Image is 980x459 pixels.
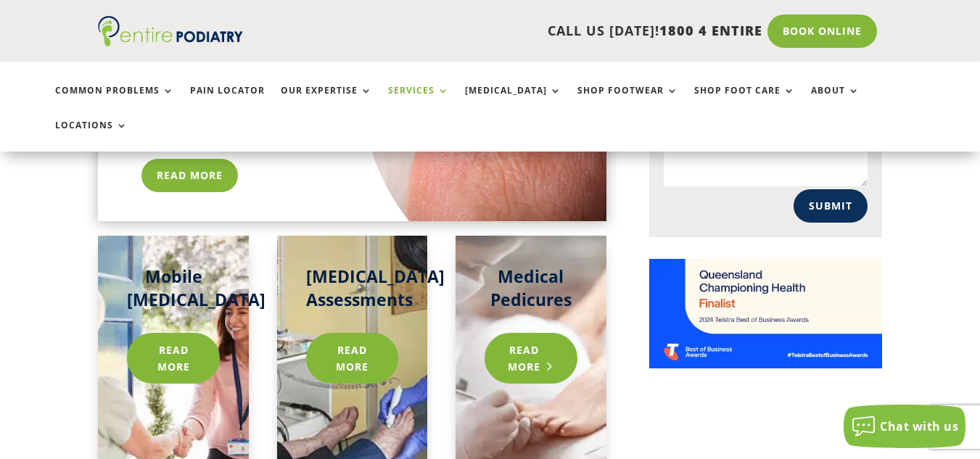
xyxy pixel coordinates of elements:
[485,333,577,384] a: Read more
[306,265,399,318] h2: [MEDICAL_DATA] Assessments
[55,86,174,117] a: Common Problems
[767,15,877,48] a: Book Online
[485,265,577,318] h2: Medical Pedicures
[811,86,860,117] a: About
[649,357,882,371] a: Telstra Business Awards QLD State Finalist - Championing Health Category
[281,86,372,117] a: Our Expertise
[388,86,449,117] a: Services
[127,265,220,318] h2: Mobile [MEDICAL_DATA]
[649,259,882,368] img: Telstra Business Awards QLD State Finalist - Championing Health Category
[794,189,868,223] button: Submit
[659,22,762,39] span: 1800 4 ENTIRE
[694,86,795,117] a: Shop Foot Care
[127,333,220,384] a: Read more
[844,405,965,448] button: Chat with us
[98,35,243,49] a: Entire Podiatry
[141,159,238,192] a: Read More
[98,16,243,46] img: logo (1)
[880,418,958,434] span: Chat with us
[190,86,265,117] a: Pain Locator
[306,333,399,384] a: Read more
[577,86,678,117] a: Shop Footwear
[276,22,762,41] p: CALL US [DATE]!
[55,120,128,152] a: Locations
[465,86,561,117] a: [MEDICAL_DATA]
